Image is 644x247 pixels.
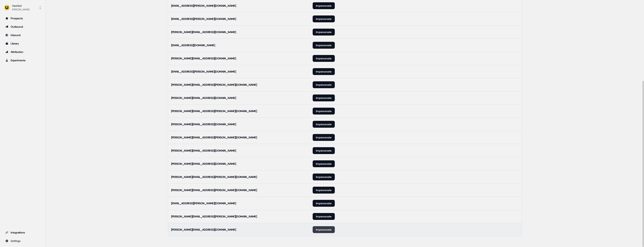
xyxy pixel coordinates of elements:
[313,121,335,128] button: Impersonate
[313,147,335,154] button: Impersonate
[313,42,335,49] button: Impersonate
[5,25,40,29] div: Outbound
[171,70,236,73] div: [EMAIL_ADDRESS][PERSON_NAME][DOMAIN_NAME]
[313,174,335,180] button: Impersonate
[12,4,29,8] div: Userled
[5,16,40,20] div: Prospects
[3,57,43,63] a: Go to experiments
[313,68,335,75] button: Impersonate
[171,149,236,153] div: [PERSON_NAME][EMAIL_ADDRESS][DOMAIN_NAME]
[171,17,236,21] div: [EMAIL_ADDRESS][PERSON_NAME][DOMAIN_NAME]
[3,15,43,21] a: Go to prospects
[313,200,335,207] button: Impersonate
[313,94,335,101] button: Impersonate
[171,83,257,87] div: [PERSON_NAME][EMAIL_ADDRESS][PERSON_NAME][DOMAIN_NAME]
[171,188,257,192] div: [PERSON_NAME][EMAIL_ADDRESS][PERSON_NAME][DOMAIN_NAME]
[313,187,335,194] button: Impersonate
[5,50,40,54] div: Attribution
[12,8,29,11] div: [PERSON_NAME]
[3,24,43,30] a: Go to outbound experience
[171,30,236,34] div: [PERSON_NAME][EMAIL_ADDRESS][DOMAIN_NAME]
[5,33,40,37] div: Inbound
[171,215,257,218] div: [PERSON_NAME][EMAIL_ADDRESS][PERSON_NAME][DOMAIN_NAME]
[171,57,236,60] div: [PERSON_NAME][EMAIL_ADDRESS][DOMAIN_NAME]
[313,226,335,233] button: Impersonate
[3,40,43,47] a: Go to templates
[313,134,335,141] button: Impersonate
[313,2,335,9] button: Impersonate
[313,81,335,88] button: Impersonate
[171,43,215,47] div: [EMAIL_ADDRESS][DOMAIN_NAME]
[171,96,236,100] div: [PERSON_NAME][EMAIL_ADDRESS][DOMAIN_NAME]
[171,136,257,139] div: [PERSON_NAME][EMAIL_ADDRESS][PERSON_NAME][DOMAIN_NAME]
[3,3,43,12] button: Userled[PERSON_NAME]
[3,49,43,55] a: Go to attribution
[313,29,335,36] button: Impersonate
[3,229,43,236] a: Go to integrations
[171,122,236,126] div: [PERSON_NAME][EMAIL_ADDRESS][DOMAIN_NAME]
[3,32,43,38] a: Go to Inbound
[5,42,40,45] div: Library
[171,162,236,166] div: [PERSON_NAME][EMAIL_ADDRESS][DOMAIN_NAME]
[171,228,236,232] div: [PERSON_NAME][EMAIL_ADDRESS][DOMAIN_NAME]
[171,175,257,179] div: [PERSON_NAME][EMAIL_ADDRESS][PERSON_NAME][DOMAIN_NAME]
[313,108,335,115] button: Impersonate
[171,201,236,205] div: [EMAIL_ADDRESS][PERSON_NAME][DOMAIN_NAME]
[313,55,335,62] button: Impersonate
[313,15,335,22] button: Impersonate
[5,231,40,234] div: Integrations
[171,109,257,113] div: [PERSON_NAME][EMAIL_ADDRESS][PERSON_NAME][DOMAIN_NAME]
[3,238,43,244] a: Go to integrations
[5,239,40,243] div: Settings
[5,58,40,62] div: Experiments
[171,4,236,8] div: [EMAIL_ADDRESS][PERSON_NAME][DOMAIN_NAME]
[313,213,335,220] button: Impersonate
[313,160,335,167] button: Impersonate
